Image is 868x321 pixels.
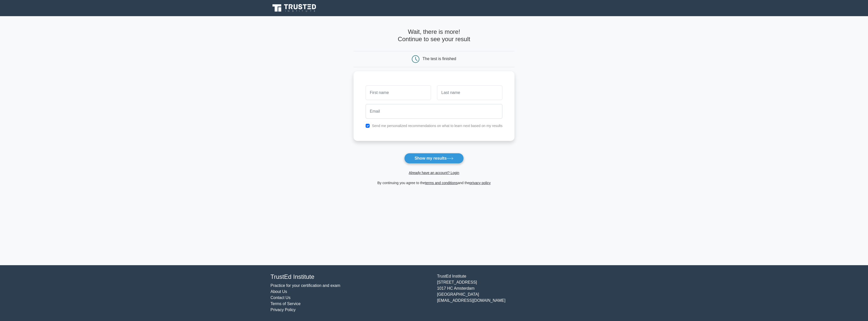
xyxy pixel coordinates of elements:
a: Contact Us [270,295,290,300]
a: About Us [270,289,287,294]
h4: Wait, there is more! Continue to see your result [354,28,515,43]
a: Terms of Service [270,302,301,306]
a: privacy policy [470,181,491,185]
div: The test is finished [423,57,456,61]
a: Already have an account? Login [409,171,459,175]
button: Show my results [404,153,464,164]
input: Email [366,104,503,119]
input: First name [366,85,431,100]
a: Practice for your certification and exam [270,283,340,288]
div: By continuing you agree to the and the [350,180,518,186]
h4: TrustEd Institute [270,273,431,281]
a: terms and conditions [425,181,458,185]
label: Send me personalized recommendations on what to learn next based on my results [372,124,503,128]
input: Last name [437,85,502,100]
a: Privacy Policy [270,308,296,312]
div: TrustEd Institute [STREET_ADDRESS] 1017 HC Amsterdam [GEOGRAPHIC_DATA] [EMAIL_ADDRESS][DOMAIN_NAME] [434,273,601,313]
